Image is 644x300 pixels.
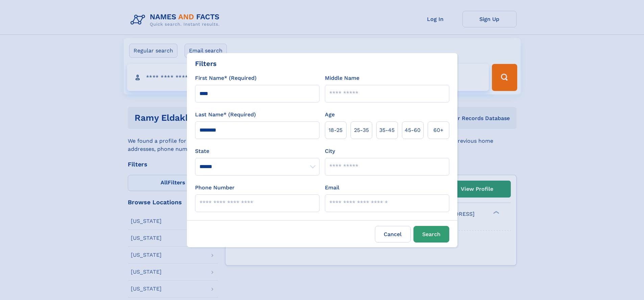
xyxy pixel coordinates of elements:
[325,184,339,192] label: Email
[375,226,411,243] label: Cancel
[195,74,257,82] label: First Name* (Required)
[195,184,235,192] label: Phone Number
[195,147,319,155] label: State
[195,111,256,119] label: Last Name* (Required)
[195,59,217,69] div: Filters
[325,111,335,119] label: Age
[329,126,342,134] span: 18‑25
[354,126,369,134] span: 25‑35
[405,126,421,134] span: 45‑60
[325,74,359,82] label: Middle Name
[413,226,449,243] button: Search
[325,147,335,155] label: City
[379,126,395,134] span: 35‑45
[433,126,444,134] span: 60+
